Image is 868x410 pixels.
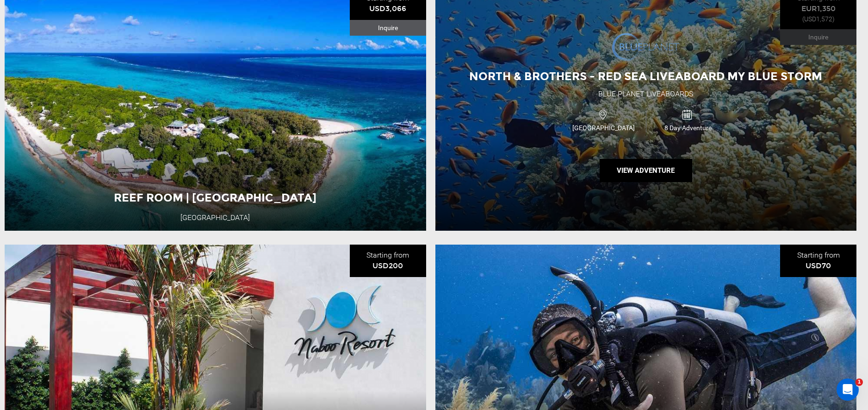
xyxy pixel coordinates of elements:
button: View Adventure [600,159,692,182]
span: 1 [856,378,863,386]
span: North & Brothers - Red Sea Liveaboard MY Blue Storm [469,69,822,83]
span: [GEOGRAPHIC_DATA] [562,123,646,132]
span: 8 Day Adventure [646,123,730,132]
img: images [609,30,683,64]
iframe: Intercom live chat [837,378,859,401]
div: Blue Planet Liveaboards [598,89,693,100]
